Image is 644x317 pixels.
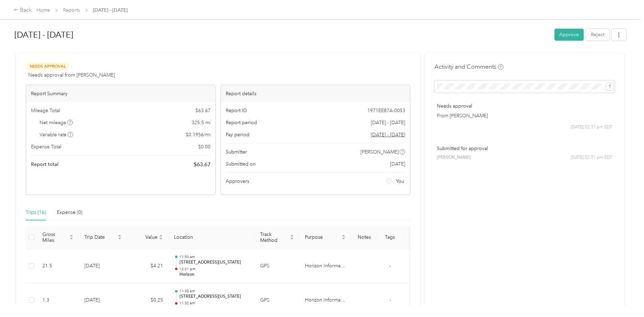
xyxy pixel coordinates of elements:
span: caret-down [69,237,73,241]
span: caret-down [159,237,163,241]
th: Gross Miles [37,226,79,249]
td: 21.5 [37,249,79,284]
span: caret-up [290,234,294,238]
td: GPS [255,249,299,284]
th: Notes [351,226,377,249]
h1: Sep 15 - 28, 2025 [14,27,550,43]
td: $4.21 [127,249,168,284]
span: Mileage Total [31,107,60,114]
a: Home [37,7,50,13]
th: Purpose [299,226,351,249]
div: Expense (0) [57,209,82,216]
span: You [396,178,404,185]
span: Trip Date [84,234,116,240]
span: 325.5 mi [192,119,211,126]
button: Approve [554,29,584,41]
p: 11:30 am [180,289,249,294]
span: Submitted on [226,160,256,168]
span: [PERSON_NAME] [437,155,471,161]
span: caret-up [341,234,346,238]
span: $ 63.67 [195,107,211,114]
span: [DATE] - [DATE] [371,119,405,126]
span: 1971EE87A-0053 [367,107,405,114]
p: Needs approval [437,102,612,110]
span: Gross Miles [42,231,68,243]
p: 12:21 pm [180,267,249,271]
span: Net mileage [40,119,73,126]
button: Reject [586,29,609,41]
span: [DATE] 02:51 pm EDT [571,155,612,161]
p: 11:53 am [180,255,249,259]
span: caret-down [341,237,346,241]
th: Location [168,226,255,249]
p: 11:32 am [180,301,249,306]
span: $ 0.00 [198,143,211,150]
span: caret-down [290,237,294,241]
th: Tags [377,226,403,249]
span: Value [133,234,157,240]
span: [DATE] [390,160,405,168]
span: caret-up [159,234,163,238]
span: caret-down [117,237,122,241]
span: Pay period [226,131,249,138]
p: Submitted for approval [437,145,612,152]
span: Report total [31,161,59,168]
span: [DATE] 02:51 pm EDT [571,124,612,130]
span: Variable rate [40,131,73,138]
th: Trip Date [79,226,127,249]
div: Back [14,6,32,14]
span: Report period [226,119,257,126]
th: Track Method [255,226,299,249]
span: Needs Approval [26,62,69,70]
span: [PERSON_NAME] [360,148,399,156]
span: - [389,297,391,303]
span: - [389,263,391,269]
p: Horizon [180,271,249,278]
span: caret-up [117,234,122,238]
h4: Activity and Comments [435,62,503,71]
th: Value [127,226,168,249]
td: [DATE] [79,249,127,284]
td: Horizon Information Services [299,249,351,284]
a: Reports [63,7,80,13]
span: $ 0.1956 / mi [186,131,211,138]
span: $ 63.67 [194,160,211,169]
div: Report details [221,85,410,102]
p: [STREET_ADDRESS][US_STATE] [180,294,249,300]
span: Expense Total [31,143,61,150]
span: Purpose [305,234,340,240]
span: [DATE] - [DATE] [93,7,127,14]
div: Trips (16) [26,209,46,216]
span: Needs approval from [PERSON_NAME] [28,71,115,79]
div: Report Summary [26,85,215,102]
p: From [PERSON_NAME] [437,112,612,119]
span: Go to pay period [371,131,405,138]
span: Submitter [226,148,247,156]
span: Approvers [226,178,249,185]
iframe: Everlance-gr Chat Button Frame [605,278,644,317]
span: caret-up [69,234,73,238]
span: Track Method [260,231,288,243]
span: Report ID [226,107,247,114]
p: [STREET_ADDRESS][US_STATE] [180,259,249,266]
